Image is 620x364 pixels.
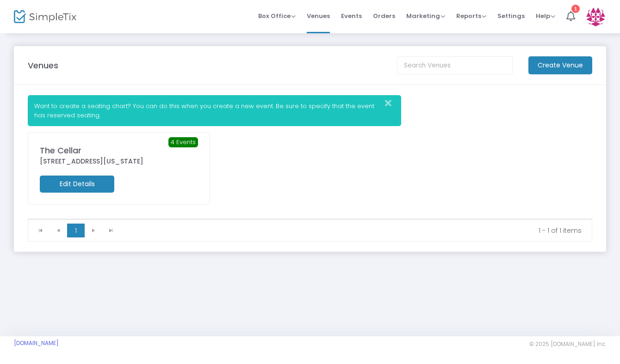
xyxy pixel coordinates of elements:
m-button: Create Venue [528,56,592,74]
span: Help [536,12,555,20]
span: Events [341,4,362,28]
span: © 2025 [DOMAIN_NAME] Inc. [529,340,606,348]
span: Reports [456,12,486,20]
a: [DOMAIN_NAME] [14,340,59,347]
div: Want to create a seating chart? You can do this when you create a new event. Be sure to specify t... [28,95,401,126]
span: 4 Events [168,137,198,147]
kendo-pager-info: 1 - 1 of 1 items [126,226,582,235]
span: Venues [307,4,330,28]
button: Close [382,96,401,111]
span: Marketing [406,12,445,20]
input: Search Venues [397,56,513,74]
div: The Cellar [40,144,198,157]
span: Page 1 [67,224,85,237]
m-button: Edit Details [40,176,114,193]
div: 1 [571,5,580,13]
span: Box Office [258,12,296,20]
span: Settings [497,4,525,28]
div: [STREET_ADDRESS][US_STATE] [40,157,198,166]
span: Orders [373,4,395,28]
m-panel-title: Venues [28,59,58,72]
